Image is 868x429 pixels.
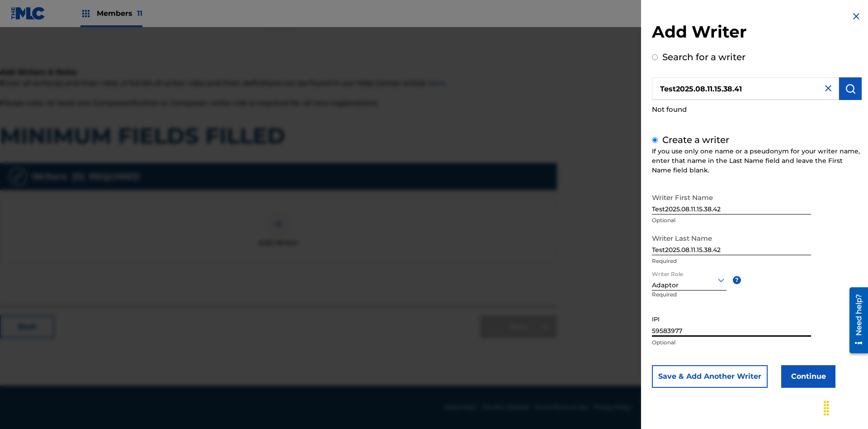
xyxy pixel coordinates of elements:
[845,83,856,94] img: Search Works
[652,100,862,119] div: Not found
[652,22,862,45] h2: Add Writer
[652,338,811,347] p: Optional
[652,147,862,175] div: If you use only one name or a pseudonym for your writer name, enter that name in the Last Name fi...
[652,216,811,224] p: Optional
[652,257,811,265] p: Required
[11,7,46,20] img: MLC Logo
[662,134,729,145] label: Create a writer
[823,83,834,94] img: close
[97,8,142,19] span: Members
[733,276,741,284] span: ?
[652,291,689,311] p: Required
[652,77,839,100] input: Search writer's name or IPI Number
[819,395,834,422] div: Drag
[137,9,142,18] span: 11
[843,284,868,358] iframe: Resource Center
[80,8,91,19] img: Top Rightsholders
[781,365,835,388] button: Continue
[652,365,768,388] button: Save & Add Another Writer
[662,52,745,62] label: Search for a writer
[823,386,868,429] iframe: Chat Widget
